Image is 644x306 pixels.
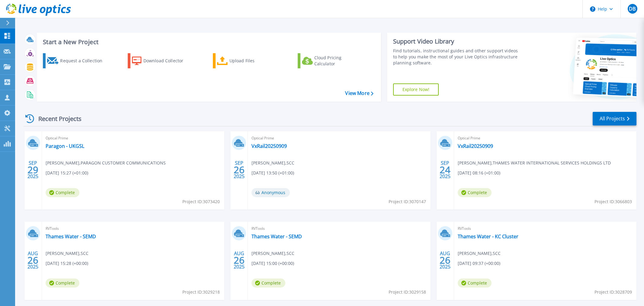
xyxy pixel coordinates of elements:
[233,249,245,271] div: AUG 2025
[458,135,633,142] span: Optical Prime
[252,135,427,142] span: Optical Prime
[213,53,280,68] a: Upload Files
[298,53,365,68] a: Cloud Pricing Calculator
[143,55,192,67] div: Download Collector
[389,289,426,295] span: Project ID: 3029158
[23,111,90,126] div: Recent Projects
[440,167,450,172] span: 24
[43,39,373,45] h3: Start a New Project
[234,258,245,263] span: 26
[60,55,108,67] div: Request a Collection
[182,289,220,295] span: Project ID: 3029218
[458,233,518,239] a: Thames Water - KC Cluster
[594,198,632,205] span: Project ID: 3066803
[46,188,79,197] span: Complete
[46,233,96,239] a: Thames Water - SEMD
[393,37,521,45] div: Support Video Library
[252,250,294,257] span: [PERSON_NAME] , SCC
[594,289,632,295] span: Project ID: 3028709
[458,143,493,149] a: VxRail20250909
[46,143,84,149] a: Paragon - UKGSL
[252,170,294,176] span: [DATE] 13:50 (+01:00)
[458,160,611,166] span: [PERSON_NAME] , THAMES WATER INTERNATIONAL SERVICES HOLDINGS LTD
[439,249,451,271] div: AUG 2025
[458,260,500,267] span: [DATE] 09:37 (+00:00)
[27,167,38,172] span: 29
[43,53,110,68] a: Request a Collection
[458,278,492,288] span: Complete
[252,143,287,149] a: VxRail20250909
[27,258,38,263] span: 26
[252,160,294,166] span: [PERSON_NAME] , SCC
[252,188,290,197] span: Anonymous
[629,6,636,11] span: DB
[252,260,294,267] span: [DATE] 15:00 (+00:00)
[393,83,439,96] a: Explore Now!
[27,249,39,271] div: AUG 2025
[46,170,88,176] span: [DATE] 15:27 (+01:00)
[46,278,79,288] span: Complete
[229,55,278,67] div: Upload Files
[458,250,501,257] span: [PERSON_NAME] , SCC
[389,198,426,205] span: Project ID: 3070147
[46,225,221,232] span: RVTools
[234,167,245,172] span: 26
[393,48,521,66] div: Find tutorials, instructional guides and other support videos to help you make the most of your L...
[593,112,636,125] a: All Projects
[252,233,302,239] a: Thames Water - SEMD
[46,160,166,166] span: [PERSON_NAME] , PARAGON CUSTOMER COMMUNICATIONS
[46,250,88,257] span: [PERSON_NAME] , SCC
[27,159,39,181] div: SEP 2025
[46,260,88,267] span: [DATE] 15:28 (+00:00)
[440,258,450,263] span: 26
[252,278,285,288] span: Complete
[314,55,363,67] div: Cloud Pricing Calculator
[233,159,245,181] div: SEP 2025
[182,198,220,205] span: Project ID: 3073420
[345,90,373,96] a: View More
[458,170,500,176] span: [DATE] 08:16 (+01:00)
[128,53,195,68] a: Download Collector
[458,225,633,232] span: RVTools
[458,188,492,197] span: Complete
[439,159,451,181] div: SEP 2025
[252,225,427,232] span: RVTools
[46,135,221,142] span: Optical Prime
